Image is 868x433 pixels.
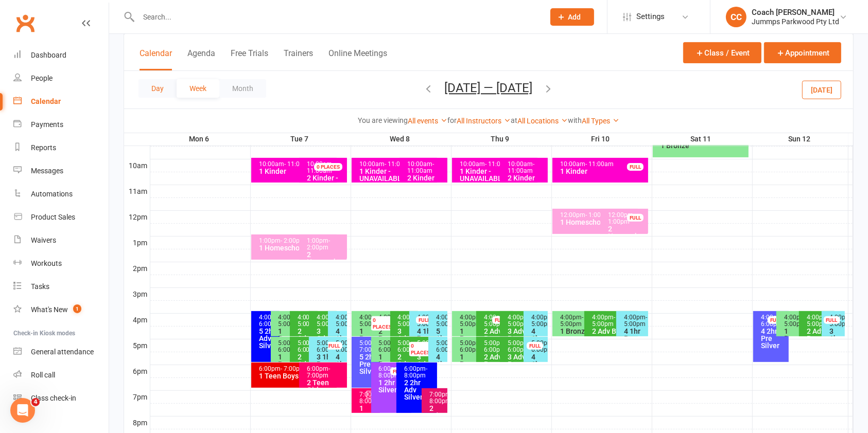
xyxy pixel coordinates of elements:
span: - 5:00pm [560,314,583,328]
button: Agenda [187,48,215,70]
div: 10:00am [459,161,535,168]
span: - 5:00pm [359,314,383,328]
div: 4 1hr Pre Silver [436,353,445,382]
a: All Types [582,117,619,125]
div: 1 Bronze [459,328,488,342]
span: - 11:00am [485,160,513,168]
span: - 6:00pm [460,339,483,353]
a: Waivers [13,229,109,252]
div: 2 Adv Bronze [397,353,416,375]
span: - 5:00pm [592,314,615,328]
div: 10:00am [407,161,445,174]
span: - 6:00pm [279,339,302,353]
div: 5:00pm [397,340,416,353]
div: Class check-in [31,394,76,402]
th: 5pm [124,339,150,352]
div: 5:00pm [359,340,377,353]
div: 1 Bronze [359,328,377,342]
th: 7pm [124,390,150,403]
a: Automations [13,183,109,206]
div: UNAVAILABLE [459,168,535,182]
div: 1 Bronze [784,328,810,342]
span: - 6:00pm [259,314,282,328]
th: 12pm [124,210,150,223]
span: - 5:00pm [531,314,554,328]
div: 5:00pm [335,340,345,353]
span: 4 [31,398,40,406]
div: 4:00pm [623,314,646,328]
div: 4:00pm [359,314,377,328]
th: Fri 10 [551,133,652,146]
div: 2 Adv Bronze [297,328,316,349]
div: Messages [31,167,63,175]
a: Tasks [13,275,109,298]
a: Clubworx [12,10,38,36]
div: 3 1hr Pre Silver [829,328,842,356]
span: - 6:00pm [761,314,784,328]
div: 4:00pm [507,314,535,328]
a: Product Sales [13,206,109,229]
span: - 6:00pm [436,339,459,353]
div: 2 Homeschool [607,225,646,240]
span: - 5:00pm [398,314,421,328]
div: Waivers [31,236,56,244]
div: 1:00pm [258,238,334,244]
div: 5:00pm [278,340,297,353]
span: Settings [636,5,665,28]
a: All Instructors [457,117,511,125]
span: - 5:00pm [784,314,807,328]
div: UNAVAILABLE [359,168,435,182]
div: 4:00pm [378,314,397,328]
div: 4:00pm [784,314,810,328]
span: - 5:00pm [508,314,531,328]
div: 4:00pm [829,314,842,328]
div: 1 Bronze [560,328,604,335]
div: Dashboard [31,51,66,59]
div: 4:00pm [316,314,335,328]
button: Month [219,79,266,98]
div: 5:00pm [297,340,316,353]
div: 2 Adv Bronze [483,328,512,342]
span: - 2:00pm [281,237,305,244]
div: People [31,74,53,82]
div: 4 1hr Pre Silver [531,328,545,356]
th: Wed 8 [351,133,451,146]
th: 1pm [124,236,150,249]
div: 4 1hr Pre Silver [623,328,646,349]
div: 1 Teen Girls [359,405,377,426]
button: Online Meetings [328,48,387,70]
div: 5:00pm [459,340,488,353]
div: 7:00pm [359,391,377,405]
div: 5:00pm [531,340,545,353]
div: 2 Kinder [407,174,445,182]
div: 5 2hr Pre Silver [359,353,377,375]
div: 2 Adv Bronze [806,328,832,342]
a: All events [408,117,447,125]
th: 3pm [124,287,150,300]
th: 11am [124,185,150,197]
span: 2 Kinder - [307,174,338,182]
a: Reports [13,136,109,159]
div: Coach [PERSON_NAME] [752,8,839,17]
div: Jummps Parkwood Pty Ltd [752,17,839,26]
a: Dashboard [13,44,109,67]
div: 1 Bronze [459,353,488,368]
div: General attendance [31,348,94,356]
div: Payments [31,120,63,129]
span: - 11:00am [407,160,434,174]
strong: at [511,116,517,124]
div: 0 PLACES [314,163,342,171]
span: - 5:00pm [484,314,507,328]
span: - 6:00pm [508,339,531,353]
th: 6pm [124,365,150,377]
div: 4:00pm [459,314,488,328]
div: 2 Adv Bronze [483,353,512,368]
div: 2 Homeschool [306,251,345,265]
strong: You are viewing [358,116,408,124]
div: FULL [492,316,509,324]
div: 1 2hr Silver [378,379,410,393]
div: 3 Adv Bronze [316,328,335,349]
div: 1 Homeschool [258,244,334,251]
div: 6:00pm [258,366,334,372]
div: 0 PLACES [370,316,394,331]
